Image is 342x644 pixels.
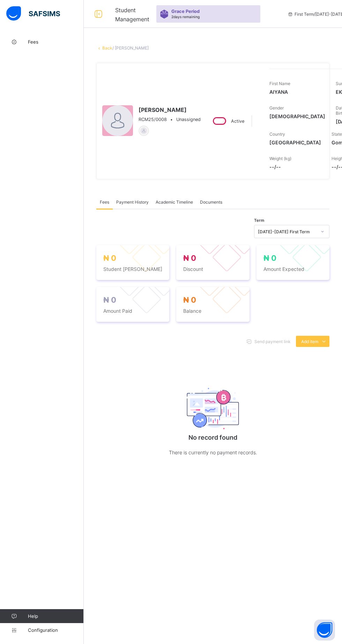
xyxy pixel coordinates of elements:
[171,9,200,14] span: Grace Period
[183,253,196,263] span: ₦ 0
[269,139,321,145] span: [GEOGRAPHIC_DATA]
[28,613,83,619] span: Help
[200,199,222,205] span: Documents
[6,6,60,21] img: safsims
[258,229,317,234] div: [DATE]-[DATE] First Term
[103,295,116,304] span: ₦ 0
[139,106,201,113] span: [PERSON_NAME]
[100,199,109,205] span: Fees
[115,7,149,23] span: Student Management
[263,266,322,272] span: Amount Expected
[103,266,162,272] span: Student [PERSON_NAME]
[28,627,83,633] span: Configuration
[301,339,318,344] span: Add item
[103,253,116,263] span: ₦ 0
[254,339,291,344] span: Send payment link
[176,117,201,122] span: Unassigned
[116,199,149,205] span: Payment History
[269,131,285,137] span: Country
[314,620,335,641] button: Open asap
[160,10,169,18] img: sticker-purple.71386a28dfed39d6af7621340158ba97.svg
[269,164,321,170] span: --/--
[139,117,167,122] span: RCM25/0008
[143,369,283,471] div: No record found
[156,199,193,205] span: Academic Timeline
[269,105,284,111] span: Gender
[254,218,264,223] span: Term
[143,448,283,457] p: There is currently no payment records.
[102,45,112,51] a: Back
[183,308,242,314] span: Balance
[183,295,196,304] span: ₦ 0
[143,434,283,441] p: No record found
[269,89,325,95] span: AIYANA
[103,308,162,314] span: Amount Paid
[183,266,242,272] span: Discount
[187,388,239,429] img: payment-empty.5787c826e2681a028c973ae0c5fbd233.svg
[139,117,201,122] div: •
[269,81,290,86] span: First Name
[28,39,84,45] span: Fees
[263,253,276,263] span: ₦ 0
[231,119,244,124] span: Active
[269,156,291,161] span: Weight (kg)
[112,45,149,51] span: / [PERSON_NAME]
[269,113,325,119] span: [DEMOGRAPHIC_DATA]
[171,15,200,19] span: 2 days remaining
